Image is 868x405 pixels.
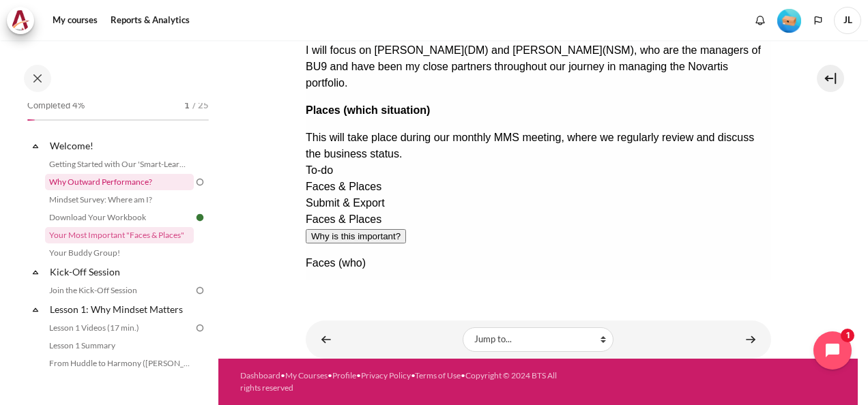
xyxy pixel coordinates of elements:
[194,211,206,224] img: Done
[194,176,206,188] img: To do
[48,136,194,155] a: Welcome!
[45,174,194,190] a: Why Outward Performance?
[29,139,42,153] span: Collapse
[240,370,280,380] a: Dashboard
[27,99,85,112] span: Completed 4%
[11,10,30,31] img: Architeck
[45,282,194,299] a: Join the Kick-Off Session
[106,7,194,34] a: Reports & Analytics
[332,370,356,380] a: Profile
[48,7,102,34] a: My courses
[194,284,206,297] img: To do
[285,370,328,380] a: My Courses
[48,262,194,281] a: Kick-Off Session
[772,7,807,33] a: Level #1
[27,119,35,121] div: 4%
[7,7,41,34] a: Architeck Architeck
[737,326,764,352] a: Your Buddy Group! ►
[45,192,194,208] a: Mindset Survey: Where am I?
[45,337,194,354] a: Lesson 1 Summary
[192,99,209,112] span: / 25
[194,322,206,334] img: To do
[777,7,801,33] div: Level #1
[777,9,801,33] img: Level #1
[240,370,560,394] div: • • • • •
[750,10,770,31] div: Show notification window with no new notifications
[834,7,861,34] a: User menu
[361,370,411,380] a: Privacy Policy
[808,10,828,31] button: Languages
[45,227,194,243] a: Your Most Important "Faces & Places"
[834,7,861,34] span: JL
[45,156,194,172] a: Getting Started with Our 'Smart-Learning' Platform
[29,303,42,316] span: Collapse
[45,209,194,226] a: Download Your Workbook
[45,245,194,261] a: Your Buddy Group!
[48,300,194,318] a: Lesson 1: Why Mindset Matters
[415,370,461,380] a: Terms of Use
[45,355,194,372] a: From Huddle to Harmony ([PERSON_NAME]'s Story)
[184,99,190,112] span: 1
[29,265,42,279] span: Collapse
[45,320,194,336] a: Lesson 1 Videos (17 min.)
